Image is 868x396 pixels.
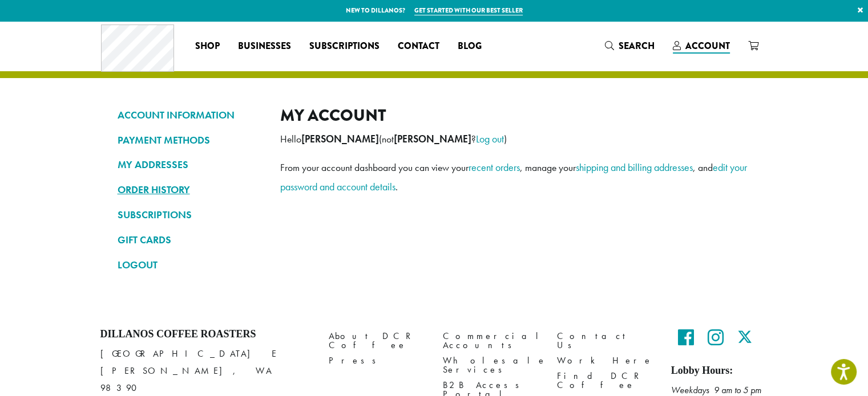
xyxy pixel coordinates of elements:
a: ORDER HISTORY [118,180,263,199]
a: LOGOUT [118,255,263,275]
a: Wholesale Services [443,353,540,378]
a: Find DCR Coffee [557,369,654,393]
a: Log out [476,132,504,145]
h5: Lobby Hours: [671,365,768,377]
a: Search [596,36,664,55]
a: Commercial Accounts [443,328,540,353]
a: SUBSCRIPTIONS [118,205,263,224]
a: edit your password and account details [280,161,747,193]
p: From your account dashboard you can view your , manage your , and . [280,158,751,197]
a: ACCOUNT INFORMATION [118,105,263,125]
a: About DCR Coffee [329,328,426,353]
strong: [PERSON_NAME] [301,133,379,145]
p: Hello (not ? ) [280,129,751,149]
strong: [PERSON_NAME] [394,133,471,145]
span: Businesses [238,39,291,54]
span: Contact [398,39,439,54]
a: Get started with our best seller [414,6,523,15]
a: Work Here [557,353,654,369]
a: recent orders [469,161,520,174]
h2: My account [280,105,751,125]
a: MY ADDRESSES [118,155,263,174]
nav: Account pages [118,105,263,284]
a: Shop [186,37,229,55]
span: Blog [458,39,482,54]
a: Press [329,353,426,369]
em: Weekdays 9 am to 5 pm [671,384,761,396]
span: Account [685,39,730,52]
span: Subscriptions [309,39,380,54]
a: shipping and billing addresses [576,161,693,174]
a: GIFT CARDS [118,230,263,250]
span: Search [619,39,655,52]
a: PAYMENT METHODS [118,130,263,150]
h4: Dillanos Coffee Roasters [100,328,312,341]
a: Contact Us [557,328,654,353]
span: Shop [195,39,220,54]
